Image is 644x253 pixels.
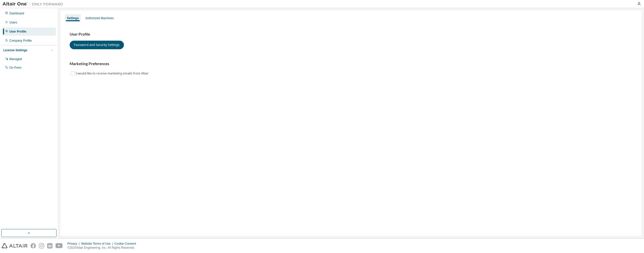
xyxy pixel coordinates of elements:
[39,243,44,248] img: instagram.svg
[31,243,36,248] img: facebook.svg
[114,242,139,246] div: Cookie Consent
[47,243,52,248] img: linkedin.svg
[81,242,114,246] div: Website Terms of Use
[56,243,63,248] img: youtube.svg
[70,41,124,49] button: Password and Security Settings
[70,32,632,37] h3: User Profile
[9,20,17,24] div: Users
[9,66,21,70] div: On Prem
[67,16,79,20] div: Settings
[9,57,22,61] div: Managed
[67,246,139,250] p: © 2025 Altair Engineering, Inc. All Rights Reserved.
[2,243,28,248] img: altair_logo.svg
[3,48,27,52] div: License Settings
[70,61,632,66] h3: Marketing Preferences
[9,30,26,34] div: User Profile
[76,70,150,77] label: I would like to receive marketing emails from Altair
[3,2,66,7] img: Altair One
[9,11,24,15] div: Dashboard
[85,16,114,20] div: Authorized Machines
[67,242,81,246] div: Privacy
[9,39,32,43] div: Company Profile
